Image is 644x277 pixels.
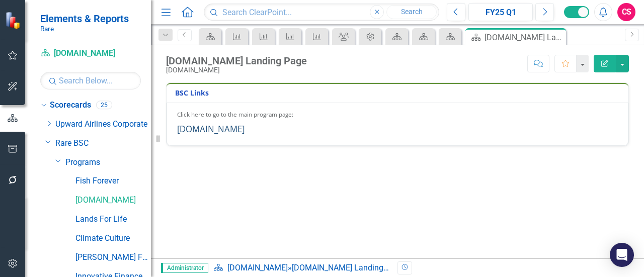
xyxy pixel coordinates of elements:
[55,119,151,130] a: Upward Airlines Corporate
[75,233,151,244] a: Climate Culture
[50,100,91,111] a: Scorecards
[213,262,390,274] div: »
[166,66,307,74] div: [DOMAIN_NAME]
[75,214,151,225] a: Lands For Life
[177,123,245,135] a: [DOMAIN_NAME]
[617,3,635,21] button: CS
[40,72,141,89] input: Search Below...
[96,101,112,110] div: 25
[401,8,423,16] span: Search
[610,243,634,267] div: Open Intercom Messenger
[485,31,563,44] div: [DOMAIN_NAME] Landing Page
[75,195,151,206] a: [DOMAIN_NAME]
[468,3,533,21] button: FY25 Q1
[472,7,529,19] div: FY25 Q1
[40,13,129,25] span: Elements & Reports
[175,89,623,97] h3: BSC Links
[227,263,288,272] a: [DOMAIN_NAME]
[386,5,437,19] button: Search
[55,138,151,149] a: Rare BSC
[166,55,307,66] div: [DOMAIN_NAME] Landing Page
[40,48,141,59] a: [DOMAIN_NAME]
[75,252,151,263] a: [PERSON_NAME] Fund
[177,111,618,121] p: Click here to go to the main program page:
[40,25,129,33] small: Rare
[161,263,208,273] span: Administrator
[204,4,439,21] input: Search ClearPoint...
[292,263,404,272] div: [DOMAIN_NAME] Landing Page
[65,157,151,168] a: Programs
[75,175,151,187] a: Fish Forever
[5,12,23,29] img: ClearPoint Strategy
